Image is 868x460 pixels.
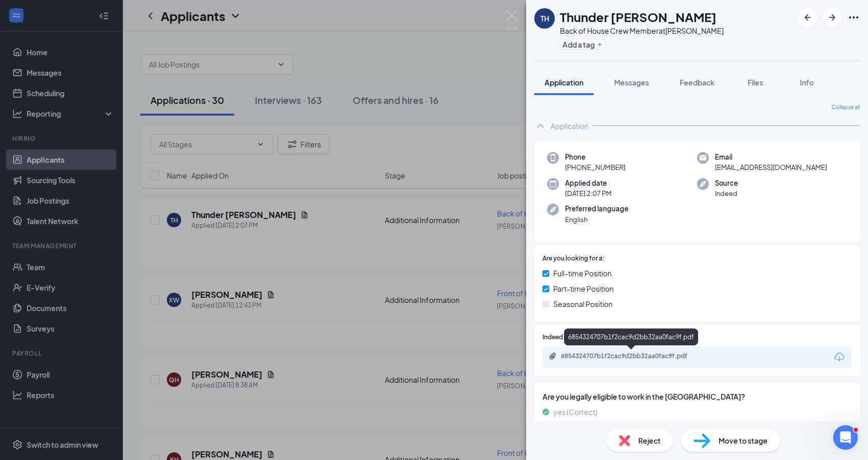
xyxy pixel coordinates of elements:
span: [DATE] 2:07 PM [565,188,612,199]
span: English [565,214,628,225]
span: Seasonal Position [553,298,613,310]
h1: Thunder [PERSON_NAME] [560,8,717,26]
button: ArrowRight [823,8,841,27]
iframe: Intercom live chat [833,425,858,450]
span: Messages [614,78,649,87]
span: Are you legally eligible to work in the [GEOGRAPHIC_DATA]? [542,391,852,402]
svg: ArrowRight [826,11,838,24]
span: Part-time Position [553,283,614,294]
span: Feedback [680,78,714,87]
span: Email [715,152,827,162]
span: Collapse all [832,103,860,112]
span: Info [800,78,814,87]
span: Reject [638,435,661,446]
svg: Plus [597,41,603,48]
button: PlusAdd a tag [560,39,605,50]
span: yes (Correct) [553,406,597,418]
span: Full-time Position [553,268,612,279]
span: Files [748,78,763,87]
div: Application [551,121,589,131]
div: 6854324707b1f2cac9d2bb32aa0fac9f.pdf [564,328,698,345]
span: Source [715,178,738,188]
svg: Paperclip [549,352,557,360]
div: Back of House Crew Member at [PERSON_NAME] [560,26,724,36]
span: Application [545,78,583,87]
span: Applied date [565,178,612,188]
div: 6854324707b1f2cac9d2bb32aa0fac9f.pdf [561,352,704,360]
svg: ArrowLeftNew [801,11,814,24]
span: [EMAIL_ADDRESS][DOMAIN_NAME] [715,162,827,172]
span: Preferred language [565,204,628,214]
span: Indeed Resume [542,333,588,342]
svg: Download [833,351,845,363]
svg: Ellipses [848,11,860,24]
span: Move to stage [719,435,768,446]
span: Indeed [715,188,738,199]
svg: ChevronUp [534,120,547,132]
span: [PHONE_NUMBER] [565,162,625,172]
div: TH [540,13,549,24]
button: ArrowLeftNew [798,8,817,27]
a: Paperclip6854324707b1f2cac9d2bb32aa0fac9f.pdf [549,352,714,362]
span: Are you looking for a: [542,254,604,264]
span: Phone [565,152,625,162]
